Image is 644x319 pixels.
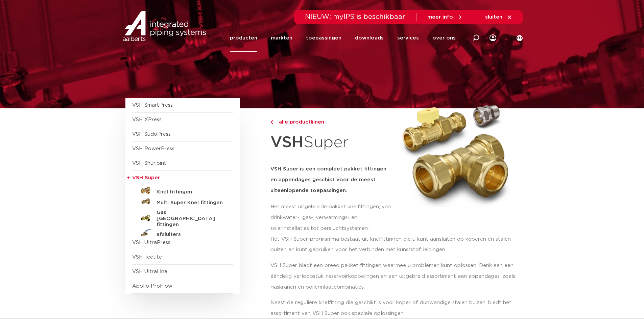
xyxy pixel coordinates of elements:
[132,175,160,180] span: VSH Super
[132,117,162,122] a: VSH XPress
[132,196,233,207] a: Multi Super Knel fittingen
[132,255,162,260] a: VSH Tectite
[355,24,384,52] a: downloads
[270,202,393,234] p: Het meest uitgebreide pakket knelfittingen, van drinkwater-, gas-, verwarmings- en solarinstallat...
[397,24,419,52] a: services
[485,14,512,20] a: sluiten
[132,228,233,239] a: afsluiters
[157,210,223,228] h5: Gas [GEOGRAPHIC_DATA] fittingen
[432,24,456,52] a: over ons
[490,24,496,52] div: my IPS
[270,260,519,293] p: VSH Super biedt een breed pakket fittingen waarmee u problemen kunt oplossen. Denk aan een ééndel...
[132,207,233,228] a: Gas [GEOGRAPHIC_DATA] fittingen
[427,14,463,20] a: meer info
[157,189,223,195] h5: Knel fittingen
[230,24,257,52] a: producten
[271,24,292,52] a: markten
[132,161,166,166] a: VSH Shurjoint
[230,24,456,52] nav: Menu
[132,132,171,137] a: VSH SudoPress
[132,185,233,196] a: Knel fittingen
[427,15,453,20] span: meer info
[270,164,393,196] h5: VSH Super is een compleet pakket fittingen en appendages geschikt voor de meest uiteenlopende toe...
[270,120,273,125] img: chevron-right.svg
[132,284,172,289] a: Apollo ProFlow
[485,15,502,20] span: sluiten
[132,103,173,108] a: VSH SmartPress
[275,119,324,125] span: alle productlijnen
[270,118,393,126] a: alle productlijnen
[270,297,519,319] p: Naast de reguliere knelfitting die geschikt is voor koper of dunwandige stalen buizen, biedt het ...
[132,269,167,274] a: VSH UltraLine
[157,200,223,206] h5: Multi Super Knel fittingen
[270,135,304,150] strong: VSH
[305,14,405,20] span: NIEUW: myIPS is beschikbaar
[132,240,170,245] a: VSH UltraPress
[306,24,341,52] a: toepassingen
[157,232,223,238] h5: afsluiters
[132,146,174,151] a: VSH PowerPress
[270,234,519,256] p: Het VSH Super-programma bestaat uit knelfittingen die u kunt aansluiten op koperen en stalen buiz...
[270,130,393,156] h1: Super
